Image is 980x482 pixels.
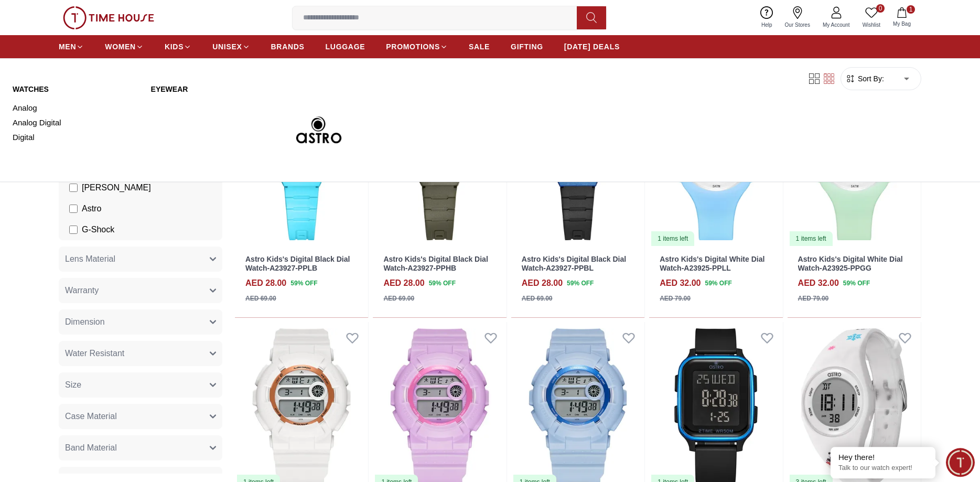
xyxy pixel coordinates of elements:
[705,279,731,288] span: 59 % OFF
[59,247,222,272] button: Lens Material
[105,37,144,56] a: WOMEN
[271,41,305,52] span: BRANDS
[289,101,349,160] img: Astro
[567,279,594,288] span: 59 % OFF
[946,448,975,477] div: Chat Widget
[564,37,620,56] a: [DATE] DEALS
[69,184,78,192] input: [PERSON_NAME]
[511,37,543,56] a: GIFTING
[13,115,138,130] a: Analog Digital
[59,435,222,460] button: Band Material
[59,37,84,56] a: MEN
[59,372,222,398] button: Size
[65,442,117,454] span: Band Material
[386,41,440,52] span: PROMOTIONS
[790,231,833,246] div: 1 items left
[59,341,222,366] button: Water Resistant
[59,309,222,335] button: Dimension
[245,255,350,272] a: Astro Kids's Digital Black Dial Watch-A23927-PPLB
[212,37,250,56] a: UNISEX
[779,4,816,31] a: Our Stores
[757,21,777,29] span: Help
[63,6,154,29] img: ...
[838,452,928,463] div: Hey there!
[82,202,101,215] span: Astro
[326,37,365,56] a: LUGGAGE
[59,404,222,429] button: Case Material
[469,41,490,52] span: SALE
[856,4,887,31] a: 0Wishlist
[819,21,854,29] span: My Account
[165,37,191,56] a: KIDS
[858,21,885,29] span: Wishlist
[383,277,424,290] h4: AED 28.00
[887,5,917,30] button: 1My Bag
[907,5,915,14] span: 1
[876,4,885,13] span: 0
[522,277,563,290] h4: AED 28.00
[151,84,277,94] a: Eyewear
[212,41,242,52] span: UNISEX
[511,41,543,52] span: GIFTING
[59,278,222,303] button: Warranty
[65,284,99,297] span: Warranty
[290,279,317,288] span: 59 % OFF
[845,73,884,84] button: Sort By:
[165,41,184,52] span: KIDS
[65,253,115,265] span: Lens Material
[271,37,305,56] a: BRANDS
[660,255,764,272] a: Astro Kids's Digital White Dial Watch-A23925-PPLL
[522,294,553,303] div: AED 69.00
[469,37,490,56] a: SALE
[781,21,814,29] span: Our Stores
[429,279,456,288] span: 59 % OFF
[660,277,701,290] h4: AED 32.00
[383,294,414,303] div: AED 69.00
[889,20,915,28] span: My Bag
[798,294,829,303] div: AED 79.00
[838,464,928,473] p: Talk to our watch expert!
[59,41,76,52] span: MEN
[798,255,903,272] a: Astro Kids's Digital White Dial Watch-A23925-PPGG
[564,41,620,52] span: [DATE] DEALS
[651,231,694,246] div: 1 items left
[13,84,138,94] a: WATCHES
[105,41,136,52] span: WOMEN
[798,277,839,290] h4: AED 32.00
[65,316,105,328] span: Dimension
[245,294,276,303] div: AED 69.00
[13,101,138,115] a: Analog
[69,205,78,213] input: Astro
[843,279,870,288] span: 59 % OFF
[660,294,691,303] div: AED 79.00
[383,255,488,272] a: Astro Kids's Digital Black Dial Watch-A23927-PPHB
[522,255,626,272] a: Astro Kids's Digital Black Dial Watch-A23927-PPBL
[65,410,117,423] span: Case Material
[245,277,286,290] h4: AED 28.00
[856,73,884,84] span: Sort By:
[755,4,779,31] a: Help
[82,181,151,194] span: [PERSON_NAME]
[326,41,365,52] span: LUGGAGE
[386,37,448,56] a: PROMOTIONS
[82,223,114,236] span: G-Shock
[65,379,81,391] span: Size
[69,226,78,234] input: G-Shock
[13,130,138,145] a: Digital
[65,347,124,360] span: Water Resistant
